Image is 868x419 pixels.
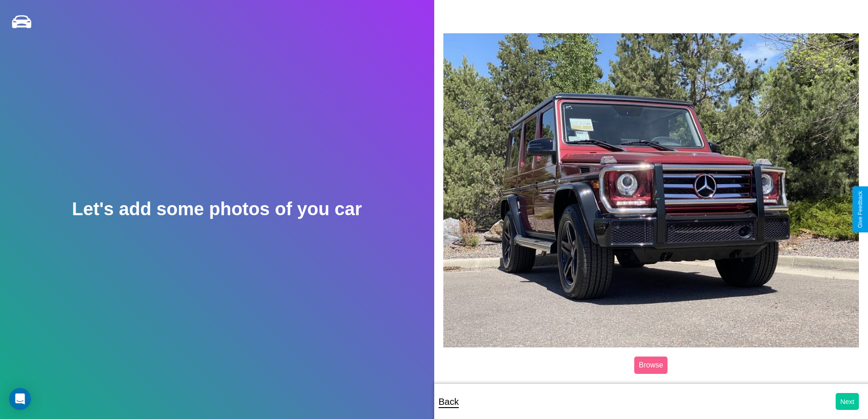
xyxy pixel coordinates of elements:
[9,388,31,410] div: Open Intercom Messenger
[836,393,859,410] button: Next
[72,199,362,219] h2: Let's add some photos of you car
[443,33,859,347] img: posted
[634,357,668,374] label: Browse
[857,191,863,228] div: Give Feedback
[439,393,459,410] p: Back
